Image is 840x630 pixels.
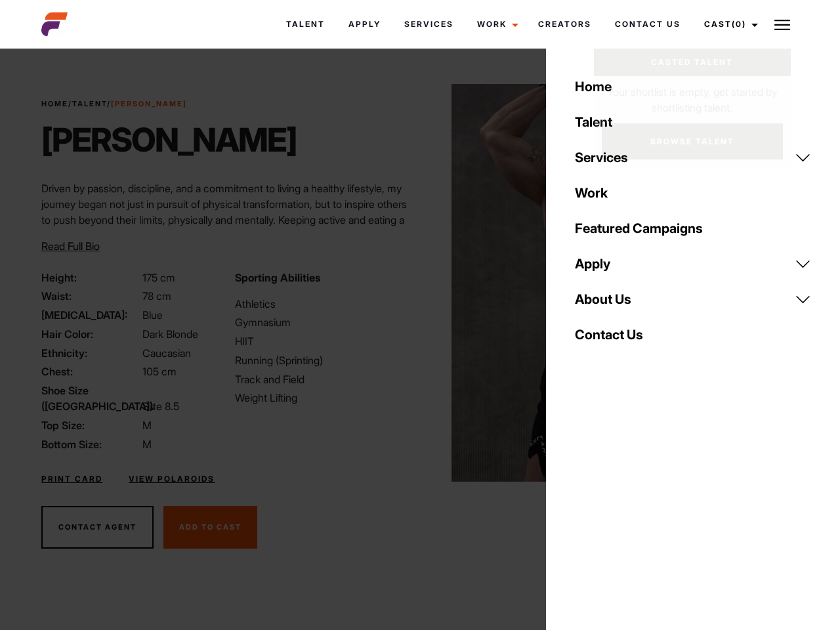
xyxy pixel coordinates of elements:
[142,365,177,378] span: 105 cm
[41,288,140,304] span: Waist:
[41,120,297,159] h1: [PERSON_NAME]
[129,473,215,485] a: View Polaroids
[567,211,819,246] a: Featured Campaigns
[142,308,163,322] span: Blue
[163,506,257,549] button: Add To Cast
[567,317,819,352] a: Contact Us
[41,11,68,37] img: cropped-aefm-brand-fav-22-square.png
[41,364,140,379] span: Chest:
[567,175,819,211] a: Work
[41,345,140,361] span: Ethnicity:
[235,352,412,368] li: Running (Sprinting)
[41,307,140,323] span: [MEDICAL_DATA]:
[41,99,68,108] a: Home
[235,314,412,330] li: Gymnasium
[41,506,154,549] button: Contact Agent
[567,282,819,317] a: About Us
[567,69,819,104] a: Home
[41,326,140,342] span: Hair Color:
[602,123,783,159] a: Browse Talent
[465,7,526,42] a: Work
[594,76,791,115] p: Your shortlist is empty, get started by shortlisting talent.
[41,436,140,452] span: Bottom Size:
[41,473,102,485] a: Print Card
[142,400,179,413] span: Size 8.5
[603,7,692,42] a: Contact Us
[142,327,198,341] span: Dark Blonde
[235,333,412,349] li: HIIT
[774,17,790,33] img: Burger icon
[41,180,412,259] p: Driven by passion, discipline, and a commitment to living a healthy lifestyle, my journey began n...
[41,240,100,253] span: Read Full Bio
[142,419,152,432] span: M
[235,390,412,406] li: Weight Lifting
[111,99,187,108] strong: [PERSON_NAME]
[41,98,187,110] span: / /
[235,296,412,312] li: Athletics
[732,19,746,29] span: (0)
[274,7,337,42] a: Talent
[142,271,175,284] span: 175 cm
[526,7,603,42] a: Creators
[72,99,107,108] a: Talent
[567,140,819,175] a: Services
[567,104,819,140] a: Talent
[235,271,320,284] strong: Sporting Abilities
[392,7,465,42] a: Services
[142,346,191,360] span: Caucasian
[41,383,140,414] span: Shoe Size ([GEOGRAPHIC_DATA]):
[142,438,152,451] span: M
[692,7,766,42] a: Cast(0)
[179,522,241,532] span: Add To Cast
[41,270,140,285] span: Height:
[337,7,392,42] a: Apply
[594,49,791,76] a: Casted Talent
[41,417,140,433] span: Top Size:
[41,238,100,254] button: Read Full Bio
[142,289,171,303] span: 78 cm
[567,246,819,282] a: Apply
[235,371,412,387] li: Track and Field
